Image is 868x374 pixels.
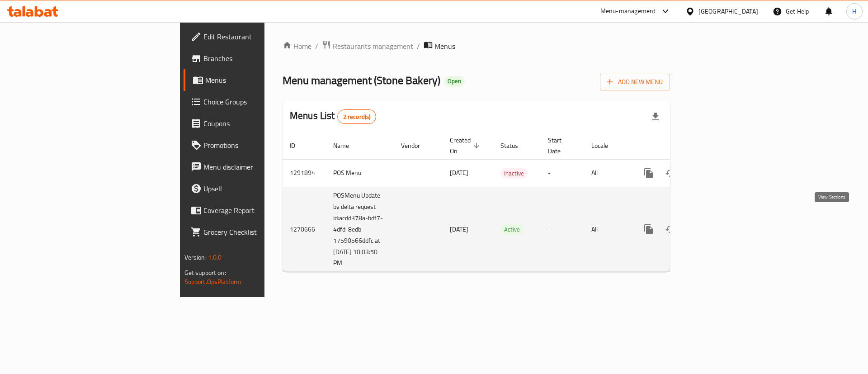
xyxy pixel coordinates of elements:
[184,26,325,47] a: Edit Restaurant
[184,276,242,288] a: Support.OpsPlatform
[631,132,732,160] th: Actions
[638,162,660,184] button: more
[500,224,524,235] span: Active
[203,53,318,64] span: Branches
[208,251,222,263] span: 1.0.0
[417,41,420,52] li: /
[500,224,524,235] div: Active
[333,140,361,151] span: Name
[283,132,732,272] table: enhanced table
[326,159,394,187] td: POS Menu
[600,74,670,90] button: Add New Menu
[401,140,432,151] span: Vendor
[450,223,468,235] span: [DATE]
[584,159,631,187] td: All
[184,113,325,134] a: Coupons
[444,77,465,85] span: Open
[184,221,325,243] a: Grocery Checklist
[337,109,377,124] div: Total records count
[205,75,318,85] span: Menus
[184,134,325,156] a: Promotions
[500,140,530,151] span: Status
[184,156,325,178] a: Menu disclaimer
[184,69,325,91] a: Menus
[852,6,856,16] span: H
[184,178,325,199] a: Upsell
[203,31,318,42] span: Edit Restaurant
[660,162,681,184] button: Change Status
[184,267,226,279] span: Get support on:
[450,167,468,179] span: [DATE]
[290,140,307,151] span: ID
[326,187,394,272] td: POSMenu Update by delta request Id:acdd378a-bdf7-4dfd-8edb-17590566ddfc at [DATE] 10:03:50 PM
[450,135,482,156] span: Created On
[283,40,670,52] nav: breadcrumb
[203,183,318,194] span: Upsell
[184,251,207,263] span: Version:
[338,113,376,121] span: 2 record(s)
[698,6,758,16] div: [GEOGRAPHIC_DATA]
[184,91,325,113] a: Choice Groups
[541,159,584,187] td: -
[444,76,465,87] div: Open
[203,96,318,107] span: Choice Groups
[500,168,528,179] span: Inactive
[434,41,455,52] span: Menus
[607,76,663,88] span: Add New Menu
[333,41,413,52] span: Restaurants management
[203,205,318,216] span: Coverage Report
[203,140,318,151] span: Promotions
[203,118,318,129] span: Coupons
[584,187,631,272] td: All
[600,6,656,17] div: Menu-management
[203,227,318,237] span: Grocery Checklist
[548,135,573,156] span: Start Date
[638,218,660,240] button: more
[283,70,440,90] span: Menu management ( Stone Bakery )
[322,40,413,52] a: Restaurants management
[203,161,318,172] span: Menu disclaimer
[541,187,584,272] td: -
[645,106,666,128] div: Export file
[660,218,681,240] button: Change Status
[184,47,325,69] a: Branches
[591,140,620,151] span: Locale
[290,109,376,124] h2: Menus List
[184,199,325,221] a: Coverage Report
